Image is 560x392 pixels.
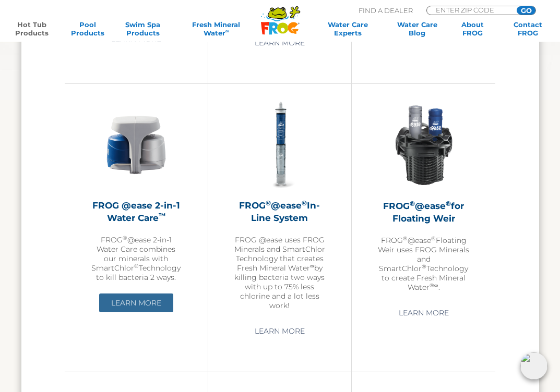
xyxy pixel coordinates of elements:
[122,20,165,37] a: Swim SpaProducts
[430,282,434,289] sup: ®
[134,263,139,269] sup: ®
[451,20,494,37] a: AboutFROG
[91,235,182,282] p: FROG @ease 2-in-1 Water Care combines our minerals with SmartChlor Technology to kill bacteria 2 ...
[159,212,165,219] sup: ™
[506,20,550,37] a: ContactFROG
[234,199,325,224] h2: FROG @ease In-Line System
[446,200,451,207] sup: ®
[234,100,325,310] a: FROG®@ease®In-Line SystemFROG @ease uses FROG Minerals and SmartChlor Technology that creates Fre...
[387,303,461,322] a: Learn More
[243,322,317,340] a: Learn More
[177,20,256,37] a: Fresh MineralWater∞
[123,235,127,241] sup: ®
[378,100,469,292] a: FROG®@ease®for Floating WeirFROG®@ease®Floating Weir uses FROG Minerals and SmartChlor®Technology...
[435,6,505,14] input: Zip Code Form
[66,20,109,37] a: PoolProducts
[234,100,325,190] img: inline-system-300x300.png
[520,352,547,379] img: openIcon
[431,235,436,242] sup: ®
[410,200,415,207] sup: ®
[359,6,413,15] p: Find A Dealer
[266,199,271,207] sup: ®
[310,263,314,269] sup: ∞
[10,20,54,37] a: Hot TubProducts
[225,28,229,34] sup: ∞
[302,199,307,207] sup: ®
[99,293,173,312] a: Learn More
[517,6,535,15] input: GO
[91,199,182,224] h2: FROG @ease 2-in-1 Water Care
[234,235,325,310] p: FROG @ease uses FROG Minerals and SmartChlor Technology that creates Fresh Mineral Water by killi...
[91,100,182,282] a: FROG @ease 2-in-1 Water Care™FROG®@ease 2-in-1 Water Care combines our minerals with SmartChlor®T...
[422,263,426,270] sup: ®
[378,236,469,292] p: FROG @ease Floating Weir uses FROG Minerals and SmartChlor Technology to create Fresh Mineral Wat...
[434,282,438,289] sup: ∞
[378,200,469,225] h2: FROG @ease for Floating Weir
[403,235,408,242] sup: ®
[396,20,439,37] a: Water CareBlog
[378,100,469,191] img: InLineWeir_Front_High_inserting-v2-300x300.png
[312,20,383,37] a: Water CareExperts
[91,100,182,190] img: @ease-2-in-1-Holder-v2-300x300.png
